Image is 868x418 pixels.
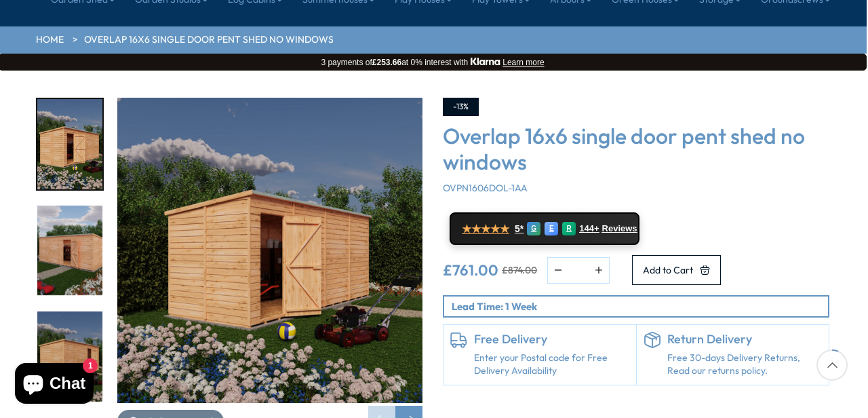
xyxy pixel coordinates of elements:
[84,33,334,47] a: Overlap 16x6 single door pent shed no windows
[527,222,540,235] div: G
[443,182,528,194] span: OVPN1606DOL-1AA
[474,332,629,347] h6: Free Delivery
[443,98,479,116] div: -13%
[37,206,102,296] img: Overlap_Pent_16x6_nowin_Garden_RH_1_200x200.jpg
[462,223,509,235] span: ★★★★★
[579,223,599,234] span: 144+
[452,299,828,313] p: Lead Time: 1 Week
[667,332,823,347] h6: Return Delivery
[443,263,498,278] ins: £761.00
[37,99,102,189] img: Overlap_Pent_16x6_nowin_Garden_LH_swap_2_200x200.jpg
[667,351,823,378] p: Free 30-days Delivery Returns, Read our returns policy.
[562,222,576,235] div: R
[36,310,104,403] div: 3 / 9
[632,255,721,285] button: Add to Cart
[545,222,558,235] div: E
[602,223,637,234] span: Reviews
[36,33,64,47] a: HOME
[36,98,104,191] div: 1 / 9
[443,123,829,175] h3: Overlap 16x6 single door pent shed no windows
[643,265,693,275] span: Add to Cart
[502,265,537,275] del: £874.00
[11,363,98,407] inbox-online-store-chat: Shopify online store chat
[36,204,104,297] div: 2 / 9
[450,212,639,245] a: ★★★★★ 5* G E R 144+ Reviews
[474,351,629,378] a: Enter your Postal code for Free Delivery Availability
[37,311,102,402] img: Overlap_Pent_16x6_nowin_Garden_LH_1_200x200.jpg
[117,98,422,403] img: Overlap 16x6 single door pent shed no windows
